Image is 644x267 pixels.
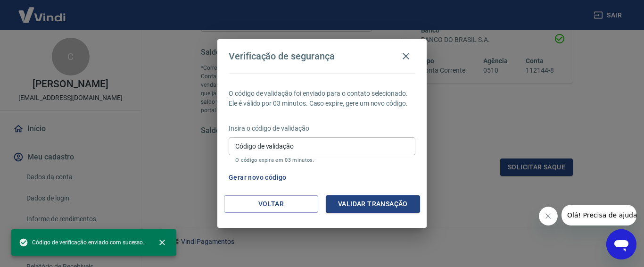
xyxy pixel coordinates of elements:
span: Olá! Precisa de ajuda? [6,7,79,14]
p: O código de validação foi enviado para o contato selecionado. Ele é válido por 03 minutos. Caso e... [229,89,415,108]
button: Validar transação [326,195,420,213]
p: Insira o código de validação [229,124,415,133]
button: Voltar [224,195,318,213]
p: O código expira em 03 minutos. [235,157,409,163]
h4: Verificação de segurança [229,50,335,62]
iframe: Mensagem da empresa [561,205,636,225]
button: Gerar novo código [225,169,290,186]
button: close [152,232,173,253]
iframe: Fechar mensagem [539,207,558,225]
iframe: Botão para abrir a janela de mensagens [606,229,636,259]
span: Código de verificação enviado com sucesso. [19,238,144,247]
